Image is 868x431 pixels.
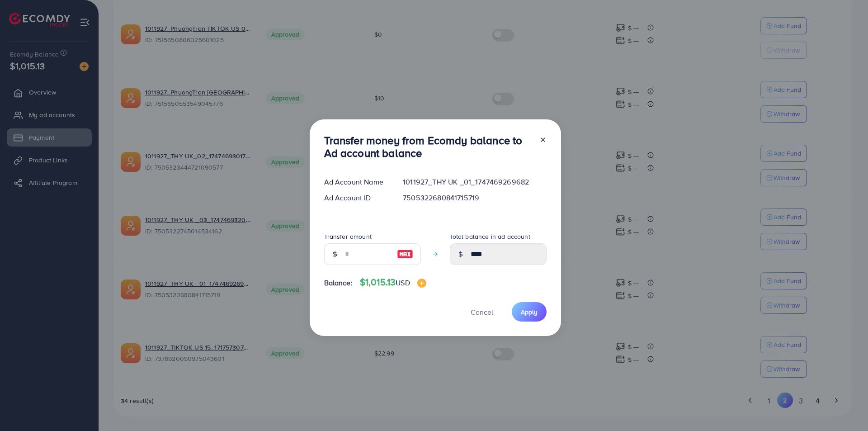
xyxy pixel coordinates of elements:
[830,390,861,424] iframe: Chat
[450,232,530,241] label: Total balance in ad account
[396,193,553,203] div: 7505322680841715719
[396,177,553,187] div: 1011927_THY UK _01_1747469269682
[417,279,426,288] img: image
[521,308,538,317] span: Apply
[396,278,410,288] span: USD
[324,278,353,288] span: Balance:
[397,249,413,260] img: image
[459,302,505,322] button: Cancel
[317,177,396,187] div: Ad Account Name
[360,277,426,288] h4: $1,015.13
[317,193,396,203] div: Ad Account ID
[512,302,547,322] button: Apply
[324,134,532,160] h3: Transfer money from Ecomdy balance to Ad account balance
[324,232,372,241] label: Transfer amount
[471,307,493,317] span: Cancel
